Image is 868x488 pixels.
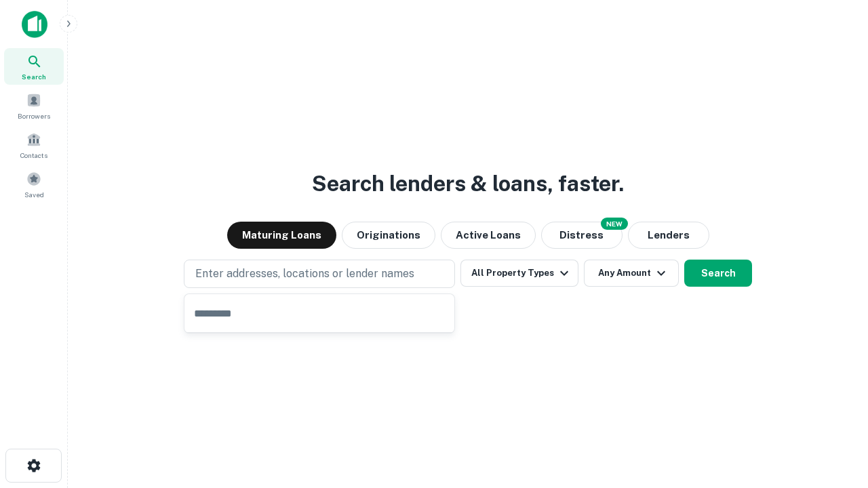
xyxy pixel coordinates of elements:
a: Search [4,48,64,85]
button: Originations [342,222,435,249]
button: Search distressed loans with lien and other non-mortgage details. [541,222,623,249]
button: Search [684,260,752,287]
span: Contacts [20,150,47,161]
p: Enter addresses, locations or lender names [195,266,414,282]
iframe: Chat Widget [800,380,868,445]
a: Saved [4,166,64,203]
a: Contacts [4,127,64,163]
button: Active Loans [441,222,536,249]
button: Maturing Loans [227,222,336,249]
a: Borrowers [4,87,64,124]
button: Enter addresses, locations or lender names [184,260,455,288]
div: NEW [601,218,628,230]
span: Borrowers [18,110,50,121]
span: Saved [24,189,44,200]
button: Any Amount [584,260,679,287]
h3: Search lenders & loans, faster. [312,167,624,200]
img: capitalize-icon.png [22,11,47,38]
span: Search [22,71,46,82]
button: All Property Types [460,260,578,287]
button: Lenders [628,222,709,249]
